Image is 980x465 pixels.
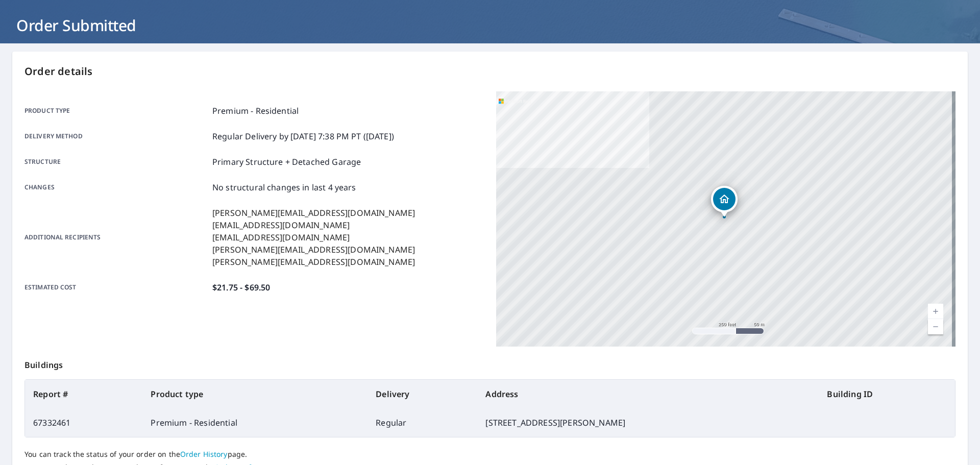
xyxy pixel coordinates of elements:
[367,408,477,437] td: Regular
[24,347,955,379] p: Buildings
[212,281,270,293] p: $21.75 - $69.50
[142,380,367,408] th: Product type
[24,207,208,268] p: Additional recipients
[212,181,356,193] p: No structural changes in last 4 years
[212,256,415,268] p: [PERSON_NAME][EMAIL_ADDRESS][DOMAIN_NAME]
[477,408,819,437] td: [STREET_ADDRESS][PERSON_NAME]
[180,449,228,459] a: Order History
[212,243,415,256] p: [PERSON_NAME][EMAIL_ADDRESS][DOMAIN_NAME]
[12,15,968,36] h1: Order Submitted
[24,130,208,142] p: Delivery method
[819,380,955,408] th: Building ID
[367,380,477,408] th: Delivery
[24,450,955,459] p: You can track the status of your order on the page.
[212,105,299,117] p: Premium - Residential
[477,380,819,408] th: Address
[142,408,367,437] td: Premium - Residential
[24,181,208,193] p: Changes
[24,281,208,293] p: Estimated cost
[928,304,943,319] a: Current Level 17, Zoom In
[25,380,142,408] th: Report #
[25,408,142,437] td: 67332461
[212,130,394,142] p: Regular Delivery by [DATE] 7:38 PM PT ([DATE])
[212,219,415,231] p: [EMAIL_ADDRESS][DOMAIN_NAME]
[24,105,208,117] p: Product type
[212,231,415,243] p: [EMAIL_ADDRESS][DOMAIN_NAME]
[212,207,415,219] p: [PERSON_NAME][EMAIL_ADDRESS][DOMAIN_NAME]
[212,156,361,168] p: Primary Structure + Detached Garage
[24,156,208,168] p: Structure
[928,319,943,334] a: Current Level 17, Zoom Out
[24,64,955,79] p: Order details
[711,186,738,217] div: Dropped pin, building 1, Residential property, 4 Knightsbridge Pl Jackson, NJ 08527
